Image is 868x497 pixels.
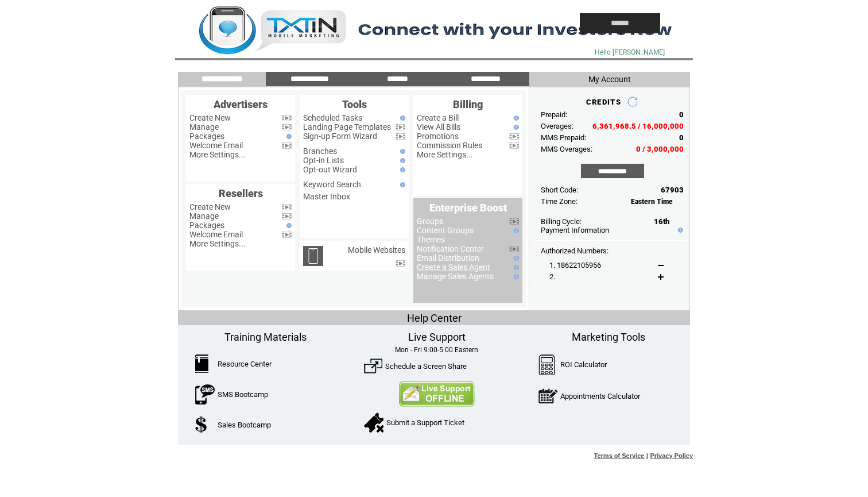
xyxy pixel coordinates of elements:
img: help.gif [511,256,519,261]
img: SMSBootcamp.png [195,384,215,404]
a: Welcome Email [189,141,243,150]
span: Mon - Fri 9:00-5:00 Eastern [395,346,478,354]
img: SalesBootcamp.png [195,416,208,433]
a: Welcome Email [189,230,243,239]
img: help.gif [511,274,519,279]
span: My Account [588,75,631,84]
a: Themes [417,235,445,244]
span: 1. 18622105956 [549,261,601,269]
a: Manage Sales Agents [417,272,494,281]
a: ROI Calculator [560,360,607,369]
span: Billing Cycle: [541,217,582,226]
img: help.gif [511,265,519,270]
span: | [646,452,648,459]
a: Packages [189,221,224,230]
img: video.png [396,133,405,140]
a: Mobile Websites [348,245,405,255]
a: Notification Center [417,244,484,253]
span: CREDITS [586,98,621,106]
span: Overages: [541,122,573,130]
span: MMS Prepaid: [541,133,586,142]
span: Tools [342,98,367,110]
a: More Settings... [189,239,246,248]
span: Advertisers [214,98,268,110]
a: Commission Rules [417,141,482,150]
a: Create New [189,202,231,211]
a: View All Bills [417,122,460,132]
img: help.gif [397,167,405,172]
a: Sign-up Form Wizard [303,132,377,141]
a: More Settings... [189,150,246,159]
a: Branches [303,147,337,156]
a: Groups [417,217,443,226]
span: 0 / 3,000,000 [636,145,684,153]
img: video.png [509,246,519,252]
span: Hello [PERSON_NAME] [595,48,665,56]
span: Time Zone: [541,197,578,206]
img: Calculator.png [538,355,556,375]
img: video.png [282,142,292,149]
span: Marketing Tools [572,331,645,343]
span: Resellers [219,187,263,199]
img: help.gif [397,158,405,163]
a: Opt-out Wizard [303,165,357,174]
img: SupportTicket.png [364,413,383,433]
span: Training Materials [224,331,307,343]
span: Help Center [407,312,462,324]
a: Create New [189,113,231,122]
img: video.png [282,115,292,121]
a: Terms of Service [594,452,645,459]
img: video.png [509,218,519,225]
span: Enterprise Boost [429,202,507,214]
span: 16th [654,217,669,226]
img: help.gif [511,228,519,233]
a: Appointments Calculator [560,392,640,400]
img: help.gif [284,223,292,228]
a: Manage [189,122,219,132]
img: video.png [282,124,292,130]
img: mobile-websites.png [303,246,323,266]
a: Create a Sales Agent [417,263,490,272]
a: Landing Page Templates [303,122,391,132]
a: Content Groups [417,226,474,235]
span: Authorized Numbers: [541,246,609,255]
a: More Settings... [417,150,473,159]
span: Short Code: [541,186,578,194]
a: Payment Information [541,226,609,234]
span: Prepaid: [541,110,567,119]
span: Billing [453,98,483,110]
a: Manage [189,211,219,221]
img: video.png [509,142,519,149]
img: help.gif [397,182,405,187]
img: video.png [282,232,292,238]
a: Email Distribution [417,253,479,263]
span: 0 [679,133,684,142]
img: AppointmentCalc.png [538,386,557,406]
img: help.gif [511,115,519,121]
span: Eastern Time [631,198,673,206]
img: video.png [282,204,292,210]
span: 2. [549,272,555,281]
img: video.png [396,124,405,130]
span: 0 [679,110,684,119]
a: Sales Bootcamp [218,421,271,429]
img: ScreenShare.png [364,357,382,375]
a: Promotions [417,132,459,141]
a: Create a Bill [417,113,459,122]
a: Opt-in Lists [303,156,344,165]
a: SMS Bootcamp [218,390,268,399]
a: Resource Center [218,360,272,368]
a: Packages [189,132,224,141]
a: Keyword Search [303,180,361,189]
a: Master Inbox [303,192,350,201]
img: video.png [282,213,292,219]
span: MMS Overages: [541,145,592,153]
a: Privacy Policy [650,452,693,459]
a: Schedule a Screen Share [385,362,467,371]
img: video.png [396,260,405,267]
img: help.gif [397,115,405,121]
img: help.gif [675,228,683,233]
img: Contact Us [398,381,475,407]
img: help.gif [397,149,405,154]
span: Live Support [408,331,466,343]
